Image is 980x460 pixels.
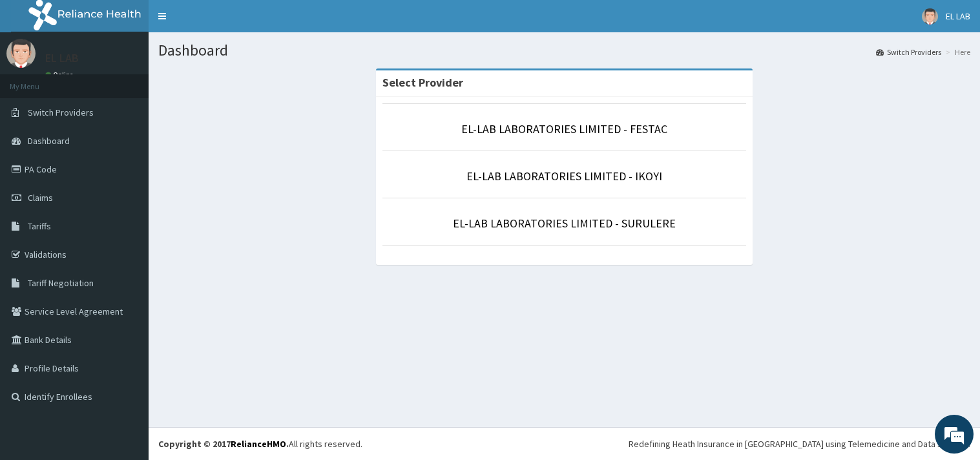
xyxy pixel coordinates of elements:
span: Switch Providers [28,107,94,118]
img: User Image [922,8,938,25]
a: Online [45,70,76,79]
a: RelianceHMO [231,438,286,450]
div: Redefining Heath Insurance in [GEOGRAPHIC_DATA] using Telemedicine and Data Science! [629,437,970,450]
img: User Image [6,39,36,68]
strong: Select Provider [382,75,463,90]
h1: Dashboard [158,42,970,59]
p: EL LAB [45,52,79,64]
span: EL LAB [946,10,970,22]
strong: Copyright © 2017 . [158,438,289,450]
a: EL-LAB LABORATORIES LIMITED - FESTAC [461,121,667,136]
span: Tariffs [28,220,51,232]
span: Tariff Negotiation [28,277,94,289]
footer: All rights reserved. [149,427,980,460]
a: Switch Providers [876,47,941,57]
a: EL-LAB LABORATORIES LIMITED - SURULERE [453,216,676,231]
li: Here [943,47,970,57]
span: Claims [28,192,53,204]
a: EL-LAB LABORATORIES LIMITED - IKOYI [466,169,662,183]
span: Dashboard [28,135,70,147]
